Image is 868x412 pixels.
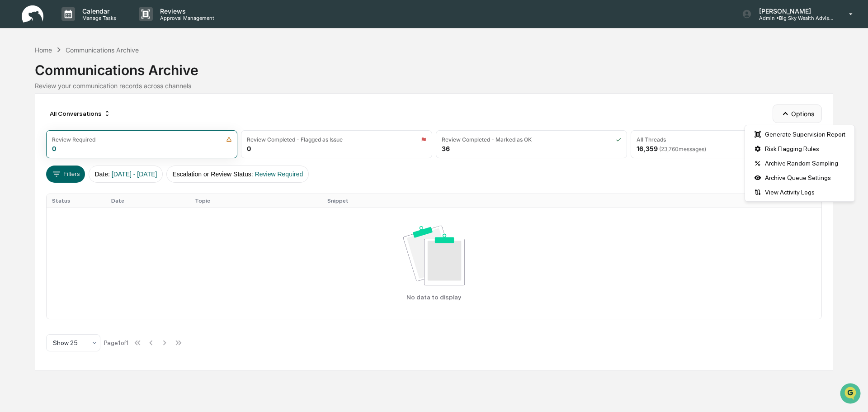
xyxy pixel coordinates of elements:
[75,7,121,15] p: Calendar
[403,226,464,285] img: No data available
[112,170,157,178] span: [DATE] - [DATE]
[659,146,706,152] span: ( 23,760 messages)
[153,7,219,15] p: Reviews
[52,145,56,152] div: 0
[75,15,121,21] p: Manage Tasks
[66,115,73,122] div: 🗄️
[66,46,139,54] div: Communications Archive
[226,137,232,142] img: icon
[189,194,322,208] th: Topic
[747,185,853,199] div: View Activity Logs
[18,114,58,123] span: Preclearance
[745,125,855,202] div: Options
[406,294,461,301] p: No data to display
[747,127,853,142] div: Generate Supervision Report
[752,15,836,21] p: Admin • Big Sky Wealth Advisors
[442,136,532,143] div: Review Completed - Marked as OK
[18,131,57,140] span: Data Lookup
[46,166,85,183] button: Filters
[31,69,148,78] div: Start new chat
[35,55,833,78] div: Communications Archive
[31,78,114,85] div: We're available if you need us!
[106,194,189,208] th: Date
[637,136,666,143] div: All Threads
[90,153,109,160] span: Pylon
[9,115,16,122] div: 🖐️
[9,132,16,139] div: 🔎
[9,69,25,85] img: 1746055101610-c473b297-6a78-478c-a979-82029cc54cd1
[75,114,112,123] span: Attestations
[839,382,863,407] iframe: Open customer support
[773,104,822,123] button: Options
[255,170,303,178] span: Review Required
[322,194,821,208] th: Snippet
[442,145,450,152] div: 36
[637,145,706,152] div: 16,359
[35,46,52,54] div: Home
[46,106,114,121] div: All Conversations
[47,194,106,208] th: Status
[153,15,219,21] p: Approval Management
[5,110,62,127] a: 🖐️Preclearance
[747,156,853,170] div: Archive Random Sampling
[35,82,833,90] div: Review your communication records across channels
[752,7,836,15] p: [PERSON_NAME]
[421,137,426,142] img: icon
[62,110,116,127] a: 🗄️Attestations
[747,170,853,185] div: Archive Queue Settings
[22,5,43,23] img: logo
[166,166,309,183] button: Escalation or Review Status:Review Required
[9,19,165,33] p: How can we help?
[247,145,251,152] div: 0
[747,142,853,156] div: Risk Flagging Rules
[5,128,61,144] a: 🔎Data Lookup
[247,136,343,143] div: Review Completed - Flagged as Issue
[52,136,95,143] div: Review Required
[616,137,621,142] img: icon
[104,339,129,346] div: Page 1 of 1
[64,153,109,160] a: Powered byPylon
[89,166,163,183] button: Date:[DATE] - [DATE]
[154,72,165,83] button: Start new chat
